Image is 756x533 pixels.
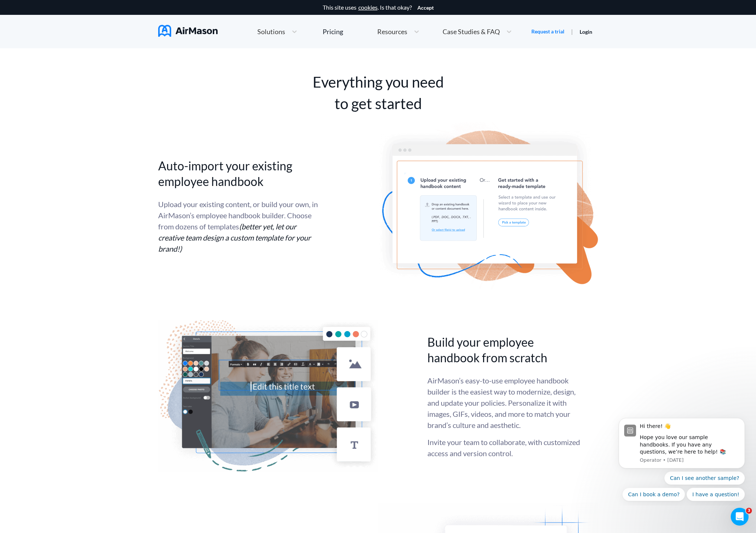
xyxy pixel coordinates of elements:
[158,199,318,254] div: Upload your existing content, or build your own, in AirMason’s employee handbook builder. Choose ...
[158,222,311,253] span: (better yet, let our creative team design a custom template for your brand!)
[731,508,749,526] iframe: Intercom live chat
[607,411,756,506] iframe: Intercom notifications message
[158,25,218,37] img: AirMason Logo
[580,29,592,35] a: Login
[377,28,407,35] span: Resources
[571,28,573,35] span: |
[531,28,564,35] a: Request a trial
[158,158,318,189] h2: Auto-import your existing employee handbook
[323,28,343,35] div: Pricing
[323,25,343,38] a: Pricing
[158,320,378,471] img: edit design
[378,122,598,290] img: auto import
[746,508,752,514] span: 3
[427,334,587,366] h2: Build your employee handbook from scratch
[417,5,434,11] button: Accept cookies
[358,4,378,11] a: cookies
[443,28,500,35] span: Case Studies & FAQ
[257,28,285,35] span: Solutions
[427,375,587,459] div: Invite your team to collaborate, with customized access and version control.
[427,375,587,431] p: AirMason’s easy-to-use employee handbook builder is the easiest way to modernize, design, and upd...
[310,71,446,114] div: Everything you need to get started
